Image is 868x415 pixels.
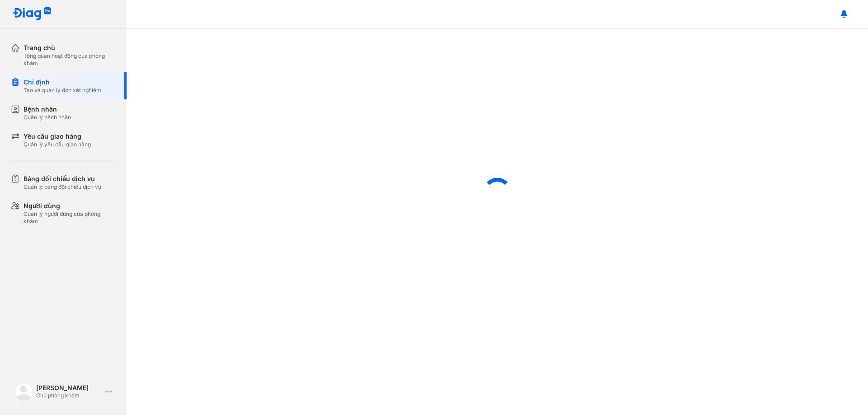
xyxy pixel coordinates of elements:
[24,114,71,121] div: Quản lý bệnh nhân
[24,43,116,52] div: Trang chủ
[24,183,101,191] div: Quản lý bảng đối chiếu dịch vụ
[24,52,116,67] div: Tổng quan hoạt động của phòng khám
[24,210,116,225] div: Quản lý người dùng của phòng khám
[36,392,101,399] div: Chủ phòng khám
[24,132,91,141] div: Yêu cầu giao hàng
[36,384,101,392] div: [PERSON_NAME]
[13,7,52,21] img: logo
[24,201,116,210] div: Người dùng
[24,87,101,94] div: Tạo và quản lý đơn xét nghiệm
[24,174,101,183] div: Bảng đối chiếu dịch vụ
[24,78,101,87] div: Chỉ định
[24,105,71,114] div: Bệnh nhân
[24,141,91,148] div: Quản lý yêu cầu giao hàng
[14,382,33,401] img: logo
